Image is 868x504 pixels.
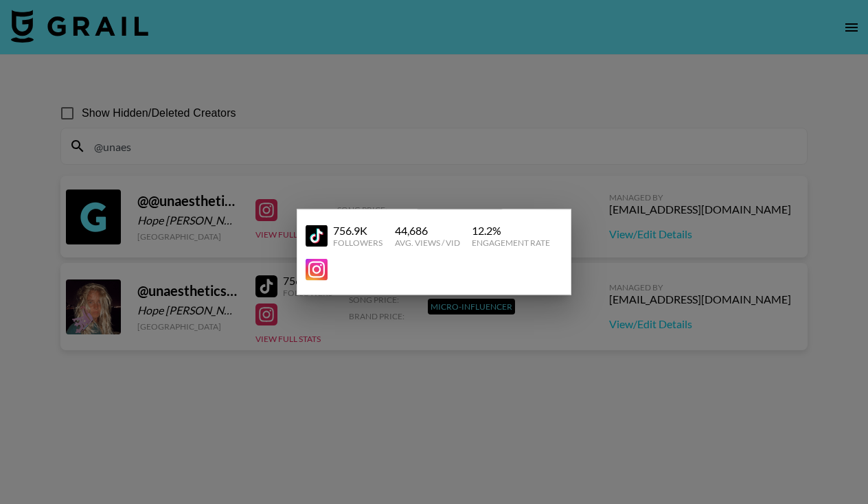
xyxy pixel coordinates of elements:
[472,238,550,248] div: Engagement Rate
[306,259,328,281] img: YouTube
[333,238,382,248] div: Followers
[333,224,382,238] div: 756.9K
[306,225,328,247] img: YouTube
[472,224,550,238] div: 12.2 %
[395,224,460,238] div: 44,686
[395,238,460,248] div: Avg. Views / Vid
